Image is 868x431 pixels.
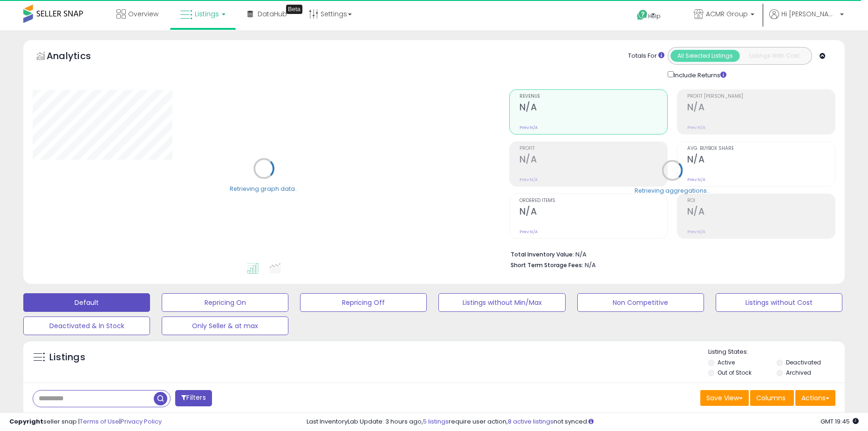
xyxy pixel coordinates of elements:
strong: Copyright [9,417,43,426]
span: Help [648,12,661,20]
div: Last InventoryLab Update: 3 hours ago, require user action, not synced. [307,418,859,426]
button: Save View [700,390,749,406]
span: Overview [128,9,158,19]
button: Non Competitive [577,293,704,312]
a: Hi [PERSON_NAME] [769,9,844,30]
p: Listing States: [708,348,845,357]
button: Only Seller & at max [162,317,288,335]
span: DataHub [258,9,287,19]
a: 8 active listings [508,417,554,426]
button: Filters [175,390,212,406]
a: 5 listings [423,417,449,426]
button: Columns [750,390,794,406]
span: Columns [756,393,786,403]
button: Actions [795,390,835,406]
label: Active [718,358,735,366]
label: Deactivated [786,358,821,366]
button: Deactivated & In Stock [23,317,150,335]
h5: Analytics [47,49,109,65]
h5: Listings [49,351,85,364]
button: Default [23,293,150,312]
button: Listings without Cost [716,293,842,312]
button: Repricing Off [300,293,427,312]
a: Privacy Policy [121,417,162,426]
button: Listings With Cost [739,50,809,62]
button: All Selected Listings [670,50,740,62]
label: Out of Stock [718,369,752,377]
i: Get Help [636,9,648,21]
span: 2025-10-6 19:45 GMT [820,417,859,426]
button: Listings without Min/Max [438,293,565,312]
div: Include Returns [661,69,738,80]
div: Tooltip anchor [286,5,302,14]
a: Help [629,2,679,30]
div: Retrieving aggregations.. [635,186,710,195]
div: Totals For [628,52,664,61]
div: seller snap | | [9,418,162,426]
a: Terms of Use [80,417,119,426]
span: Listings [195,9,219,19]
button: Repricing On [162,293,288,312]
span: ACMR Group [706,9,748,19]
span: Hi [PERSON_NAME] [781,9,837,19]
label: Archived [786,369,811,377]
div: Retrieving graph data.. [230,184,298,193]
